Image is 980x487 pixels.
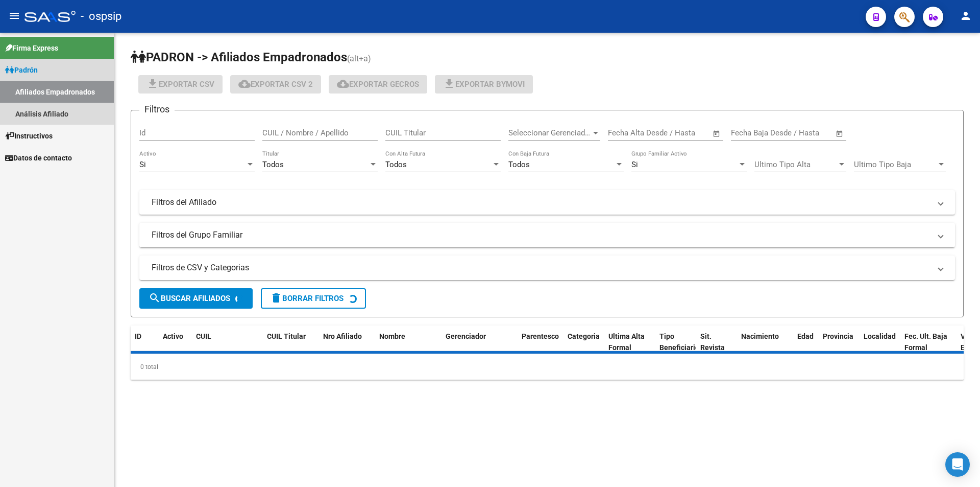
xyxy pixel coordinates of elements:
span: PADRON -> Afiliados Empadronados [131,50,347,64]
span: Padrón [5,64,38,76]
span: Nombre [379,332,405,340]
datatable-header-cell: CUIL Titular [263,326,319,359]
span: Exportar CSV [146,80,214,89]
datatable-header-cell: Edad [793,326,819,359]
mat-icon: person [960,10,972,22]
span: Si [139,160,146,169]
button: Exportar CSV 2 [230,75,321,94]
h3: Filtros [139,102,175,117]
mat-icon: file_download [146,78,159,90]
datatable-header-cell: Activo [159,326,192,359]
datatable-header-cell: CUIL [192,326,248,359]
span: Gerenciador [446,332,486,340]
button: Exportar Bymovi [435,75,533,94]
datatable-header-cell: Categoria [563,326,604,359]
span: Edad [797,332,814,340]
span: Localidad [864,332,896,340]
datatable-header-cell: Ultima Alta Formal [604,326,655,359]
mat-expansion-panel-header: Filtros del Grupo Familiar [139,223,955,247]
span: Parentesco [522,332,559,340]
span: - ospsip [81,5,121,28]
span: Fec. Ult. Baja Formal [904,332,947,352]
datatable-header-cell: Nacimiento [737,326,793,359]
span: Sit. Revista [700,332,725,352]
span: Tipo Beneficiario [659,332,699,352]
span: Activo [163,332,183,340]
span: Exportar CSV 2 [238,80,313,89]
span: Firma Express [5,42,58,54]
datatable-header-cell: Tipo Beneficiario [655,326,696,359]
span: Todos [508,160,530,169]
span: Ultimo Tipo Alta [754,160,837,169]
span: Si [631,160,638,169]
mat-icon: cloud_download [238,78,251,90]
span: Ultimo Tipo Baja [854,160,937,169]
input: End date [650,128,700,137]
mat-panel-title: Filtros de CSV y Categorias [152,262,930,273]
span: CUIL Titular [267,332,306,340]
datatable-header-cell: Nro Afiliado [319,326,375,359]
span: Seleccionar Gerenciador [508,128,591,137]
span: Provincia [823,332,853,340]
span: Exportar Bymovi [443,80,525,89]
mat-icon: search [149,292,161,304]
mat-icon: delete [270,292,282,304]
mat-icon: file_download [443,78,455,90]
span: CUIL [196,332,211,340]
span: Categoria [568,332,600,340]
span: Instructivos [5,130,53,142]
button: Exportar CSV [138,75,223,94]
datatable-header-cell: Nombre [375,326,442,359]
span: Nro Afiliado [323,332,362,340]
datatable-header-cell: Parentesco [518,326,563,359]
span: Borrar Filtros [270,294,344,303]
span: Exportar GECROS [337,80,419,89]
span: Todos [385,160,407,169]
input: Start date [608,128,641,137]
span: Ultima Alta Formal [608,332,645,352]
mat-icon: menu [8,10,20,22]
datatable-header-cell: Gerenciador [442,326,503,359]
mat-panel-title: Filtros del Afiliado [152,197,930,208]
mat-expansion-panel-header: Filtros de CSV y Categorias [139,256,955,280]
datatable-header-cell: ID [131,326,159,359]
span: Datos de contacto [5,152,72,164]
mat-icon: cloud_download [337,78,349,90]
button: Exportar GECROS [329,75,427,94]
span: (alt+a) [347,54,371,63]
div: Open Intercom Messenger [945,452,970,477]
datatable-header-cell: Sit. Revista [696,326,737,359]
datatable-header-cell: Provincia [819,326,860,359]
span: Buscar Afiliados [149,294,230,303]
datatable-header-cell: Fec. Ult. Baja Formal [900,326,957,359]
mat-expansion-panel-header: Filtros del Afiliado [139,190,955,215]
span: Nacimiento [741,332,779,340]
input: Start date [731,128,764,137]
button: Open calendar [711,128,723,140]
mat-panel-title: Filtros del Grupo Familiar [152,229,930,241]
datatable-header-cell: Localidad [860,326,900,359]
input: End date [773,128,823,137]
button: Open calendar [834,128,846,140]
span: Todos [262,160,284,169]
span: ID [135,332,141,340]
button: Borrar Filtros [261,288,366,309]
div: 0 total [131,354,964,380]
button: Buscar Afiliados [139,288,253,309]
